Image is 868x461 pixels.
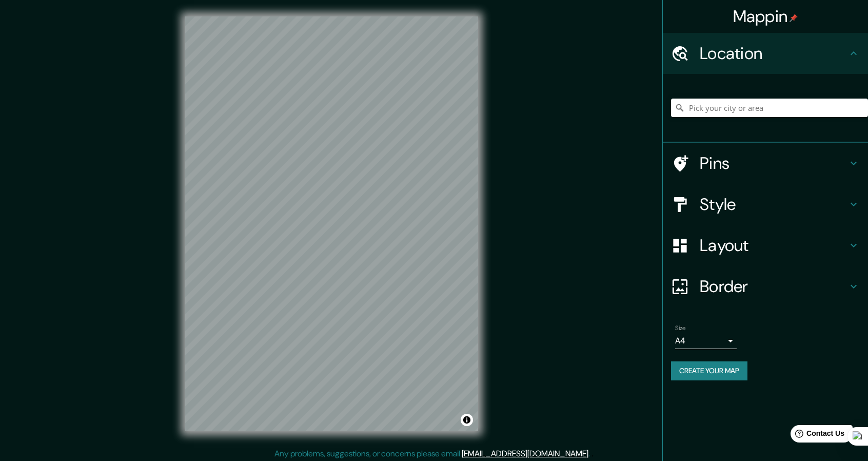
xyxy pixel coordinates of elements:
[461,414,473,426] button: Toggle attribution
[700,43,847,64] h4: Location
[675,324,686,333] label: Size
[675,333,737,349] div: A4
[274,448,590,460] p: Any problems, suggestions, or concerns please email .
[663,33,868,74] div: Location
[671,361,747,380] button: Create your map
[663,225,868,266] div: Layout
[663,143,868,184] div: Pins
[185,16,478,431] canvas: Map
[590,448,591,460] div: .
[663,266,868,307] div: Border
[790,14,798,22] img: pin-icon.png
[671,99,868,117] input: Pick your city or area
[700,235,847,256] h4: Layout
[733,6,798,27] h4: Mappin
[700,276,847,297] h4: Border
[663,184,868,225] div: Style
[462,448,588,459] a: [EMAIL_ADDRESS][DOMAIN_NAME]
[591,448,594,460] div: .
[777,421,857,450] iframe: Help widget launcher
[700,194,847,215] h4: Style
[700,153,847,174] h4: Pins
